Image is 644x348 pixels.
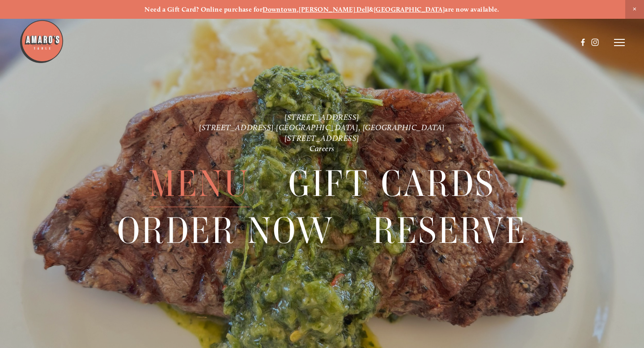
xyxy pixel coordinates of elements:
[263,5,297,13] a: Downtown
[149,161,250,207] span: Menu
[199,123,445,132] a: [STREET_ADDRESS] [GEOGRAPHIC_DATA], [GEOGRAPHIC_DATA]
[309,144,335,153] a: Careers
[297,5,299,13] strong: ,
[19,19,64,64] img: Amaro's Table
[373,208,526,254] span: Reserve
[284,112,360,122] a: [STREET_ADDRESS]
[117,208,334,254] a: Order Now
[149,161,250,207] a: Menu
[374,5,445,13] a: [GEOGRAPHIC_DATA]
[373,208,526,254] a: Reserve
[288,161,496,207] a: Gift Cards
[445,5,499,13] strong: are now available.
[299,5,369,13] a: [PERSON_NAME] Dell
[117,208,334,254] span: Order Now
[288,161,496,207] span: Gift Cards
[284,133,360,143] a: [STREET_ADDRESS]
[369,5,373,13] strong: &
[144,5,263,13] strong: Need a Gift Card? Online purchase for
